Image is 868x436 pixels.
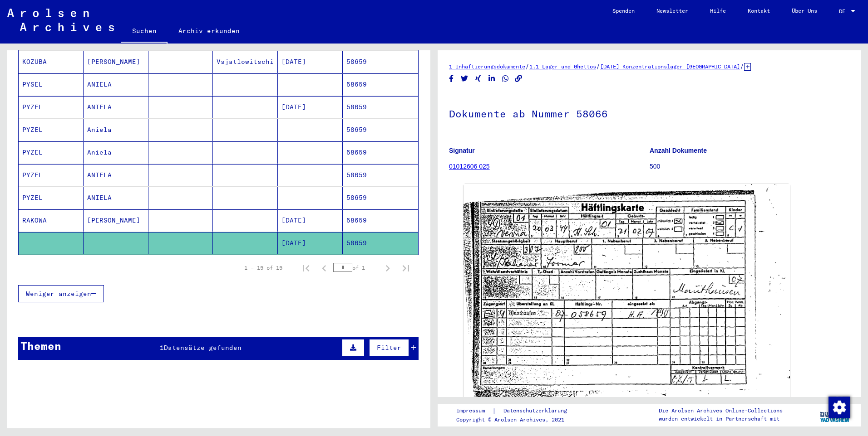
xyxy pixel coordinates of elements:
[84,73,148,96] mat-cell: ANIELA
[447,73,456,84] button: Share on Facebook
[84,119,148,141] mat-cell: Aniela
[449,63,525,70] a: 1 Inhaftierungsdokumente
[514,73,523,84] button: Copy link
[449,93,850,133] h1: Dokumente ab Nummer 58066
[460,73,469,84] button: Share on Twitter
[84,51,148,73] mat-cell: [PERSON_NAME]
[84,187,148,209] mat-cell: ANIELA
[496,406,578,416] a: Datenschutzerklärung
[343,141,418,164] mat-cell: 58659
[19,119,84,141] mat-cell: PYZEL
[19,96,84,118] mat-cell: PYZEL
[379,259,397,277] button: Next page
[19,141,84,164] mat-cell: PYZEL
[18,285,104,302] button: Weniger anzeigen
[818,403,852,426] img: yv_logo.png
[343,73,418,96] mat-cell: 58659
[659,415,783,423] p: wurden entwickelt in Partnerschaft mit
[397,259,415,277] button: Last page
[19,187,84,209] mat-cell: PYZEL
[377,344,401,352] span: Filter
[449,147,475,154] b: Signatur
[278,51,343,73] mat-cell: [DATE]
[473,73,483,84] button: Share on Xing
[456,406,578,416] div: |
[84,209,148,232] mat-cell: [PERSON_NAME]
[369,339,409,356] button: Filter
[525,62,529,70] span: /
[659,407,783,415] p: Die Arolsen Archives Online-Collections
[343,232,418,254] mat-cell: 58659
[297,259,315,277] button: First page
[449,163,490,170] a: 01012606 025
[596,62,600,70] span: /
[501,73,510,84] button: Share on WhatsApp
[650,147,707,154] b: Anzahl Dokumente
[464,184,790,413] img: aY6Q0gAAAAZJREFUAwAjVmFAZu4iygAAAABJRU5ErkJggg==
[26,290,91,298] span: Weniger anzeigen
[19,164,84,186] mat-cell: PYZEL
[529,63,596,70] a: 1.1 Lager und Ghettos
[164,344,242,352] span: Datensätze gefunden
[600,63,740,70] a: [DATE] Konzentrationslager [GEOGRAPHIC_DATA]
[160,344,164,352] span: 1
[650,162,850,171] p: 500
[343,187,418,209] mat-cell: 58659
[84,164,148,186] mat-cell: ANIELA
[829,397,850,418] img: Zustimmung ändern
[19,51,84,73] mat-cell: KOZUBA
[343,164,418,186] mat-cell: 58659
[19,209,84,232] mat-cell: RAKOWA
[121,20,168,44] a: Suchen
[278,209,343,232] mat-cell: [DATE]
[84,96,148,118] mat-cell: ANIELA
[278,96,343,118] mat-cell: [DATE]
[333,263,379,272] div: of 1
[839,8,849,15] span: DE
[19,73,84,96] mat-cell: PYSEL
[740,62,744,70] span: /
[7,9,114,31] img: Arolsen_neg.svg
[244,264,282,272] div: 1 – 15 of 15
[343,209,418,232] mat-cell: 58659
[278,232,343,254] mat-cell: [DATE]
[315,259,333,277] button: Previous page
[20,338,61,354] div: Themen
[828,396,850,418] div: Zustimmung ändern
[84,141,148,164] mat-cell: Aniela
[343,119,418,141] mat-cell: 58659
[456,406,492,416] a: Impressum
[168,20,251,42] a: Archiv erkunden
[343,96,418,118] mat-cell: 58659
[213,51,278,73] mat-cell: Vsjatlowitschi
[456,416,578,424] p: Copyright © Arolsen Archives, 2021
[343,51,418,73] mat-cell: 58659
[487,73,497,84] button: Share on LinkedIn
